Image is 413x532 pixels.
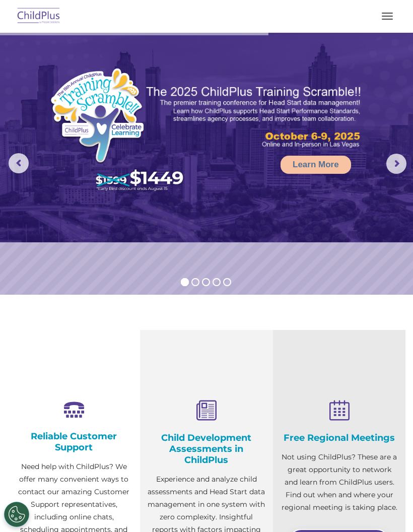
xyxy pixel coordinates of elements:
[148,432,265,465] h4: Child Development Assessments in ChildPlus
[281,432,398,443] h4: Free Regional Meetings
[281,451,398,514] p: Not using ChildPlus? These are a great opportunity to network and learn from ChildPlus users. Fin...
[4,502,29,527] button: Cookies Settings
[15,431,132,453] h4: Reliable Customer Support
[281,156,351,174] a: Learn More
[15,5,62,28] img: ChildPlus by Procare Solutions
